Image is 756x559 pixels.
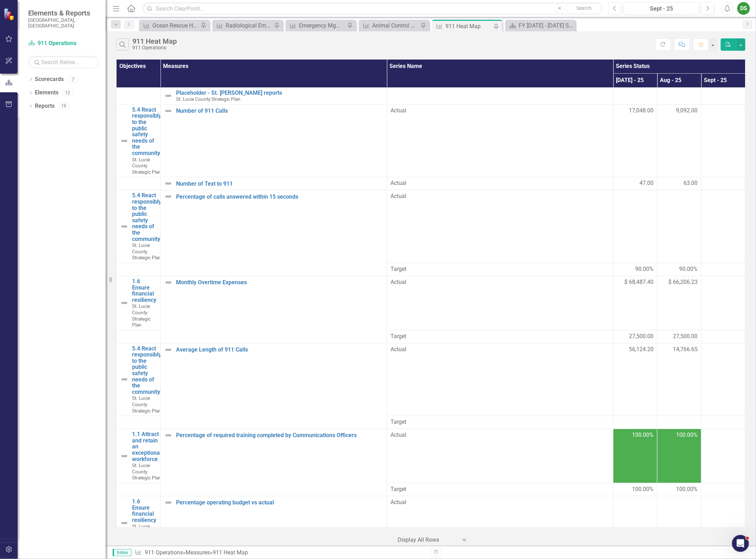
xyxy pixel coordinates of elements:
[613,263,657,276] td: Double-Click to Edit
[161,177,387,190] td: Double-Click to Edit Right Click for Context Menu
[164,179,173,188] img: Not Defined
[629,333,654,341] span: 27,500.00
[176,432,383,439] a: Percentage of required training completed by Communications Officers
[657,104,701,177] td: Double-Click to Edit
[164,92,173,100] img: Not Defined
[657,263,701,276] td: Double-Click to Edit
[132,45,177,50] div: 911 Operations
[117,343,161,416] td: Double-Click to Edit Right Click for Context Menu
[176,279,383,286] a: Monthly Overtime Expenses
[132,395,161,413] span: St. Lucie County Strategic Plan
[737,2,750,15] button: DS
[701,263,745,276] td: Double-Click to Edit
[226,21,272,30] div: Radiological Emergency Preparedness Heat Map
[507,21,574,30] a: FY [DATE] - [DATE] Strategic Plan
[161,190,387,276] td: Double-Click to Edit Right Click for Context Menu
[132,192,161,242] a: 5.4 React responsibly to the public safety needs of the community
[164,278,173,287] img: Not Defined
[387,190,613,263] td: Double-Click to Edit
[519,21,574,30] div: FY [DATE] - [DATE] Strategic Plan
[391,498,610,507] span: Actual
[732,535,749,552] iframe: Intercom live chat
[132,346,161,395] a: 5.4 React responsibly to the public safety needs of the community
[387,343,613,416] td: Double-Click to Edit
[673,346,698,354] span: 14,766.65
[299,21,345,30] div: Emergency Mgmt Heat Map
[676,431,698,439] span: 100.00%
[701,104,745,177] td: Double-Click to Edit
[67,76,79,82] div: 7
[613,496,657,550] td: Double-Click to Edit
[613,177,657,190] td: Double-Click to Edit
[120,137,129,145] img: Not Defined
[657,276,701,330] td: Double-Click to Edit
[117,190,161,263] td: Double-Click to Edit Right Click for Context Menu
[657,429,701,483] td: Double-Click to Edit
[176,181,383,187] a: Number of Text to 911
[4,8,16,20] img: ClearPoint Strategy
[701,190,745,263] td: Double-Click to Edit
[676,485,698,493] span: 100.00%
[657,177,701,190] td: Double-Click to Edit
[287,21,345,30] a: Emergency Mgmt Heat Map
[132,278,157,303] a: 1.6 Ensure financial resiliency
[701,483,745,496] td: Double-Click to Edit
[132,242,161,260] span: St. Lucie County Strategic Plan
[391,192,610,200] span: Actual
[176,194,383,200] a: Percentage of calls answered within 15 seconds
[701,416,745,429] td: Double-Click to Edit
[391,179,610,187] span: Actual
[576,5,592,11] span: Search
[657,190,701,263] td: Double-Click to Edit
[28,17,99,29] small: [GEOGRAPHIC_DATA], [GEOGRAPHIC_DATA]
[639,179,654,187] span: 47.00
[679,265,698,273] span: 90.00%
[391,265,610,273] span: Target
[445,22,492,31] div: 911 Heat Map
[613,343,657,416] td: Double-Click to Edit
[120,519,129,527] img: Not Defined
[624,2,699,15] button: Sept - 25
[657,496,701,550] td: Double-Click to Edit
[391,278,610,286] span: Actual
[613,330,657,343] td: Double-Click to Edit
[566,4,601,13] button: Search
[161,104,387,177] td: Double-Click to Edit Right Click for Context Menu
[683,179,698,187] span: 63.00
[391,418,610,426] span: Target
[120,222,129,231] img: Not Defined
[132,523,151,548] span: St. Lucie County Strategic Plan
[132,37,177,45] div: 911 Heat Map
[35,89,58,97] a: Elements
[117,429,161,483] td: Double-Click to Edit Right Click for Context Menu
[387,416,613,429] td: Double-Click to Edit
[117,104,161,177] td: Double-Click to Edit Right Click for Context Menu
[624,278,654,286] span: $ 68,487.40
[613,104,657,177] td: Double-Click to Edit
[657,330,701,343] td: Double-Click to Edit
[701,276,745,330] td: Double-Click to Edit
[372,21,419,30] div: Animal Control Heat Map
[613,276,657,330] td: Double-Click to Edit
[668,278,698,286] span: $ 66,206.23
[387,263,613,276] td: Double-Click to Edit
[145,549,183,556] a: 911 Operations
[701,496,745,550] td: Double-Click to Edit
[391,107,610,115] span: Actual
[35,75,64,83] a: Scorecards
[701,330,745,343] td: Double-Click to Edit
[387,330,613,343] td: Double-Click to Edit
[387,483,613,496] td: Double-Click to Edit
[164,498,173,507] img: Not Defined
[635,265,654,273] span: 90.00%
[701,429,745,483] td: Double-Click to Edit
[62,90,73,96] div: 12
[657,416,701,429] td: Double-Click to Edit
[132,498,157,523] a: 1.6 Ensure financial resiliency
[391,485,610,493] span: Target
[391,333,610,341] span: Target
[176,90,383,96] a: Placeholder - St. [PERSON_NAME] reports
[213,549,248,556] div: 911 Heat Map
[701,177,745,190] td: Double-Click to Edit
[361,21,419,30] a: Animal Control Heat Map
